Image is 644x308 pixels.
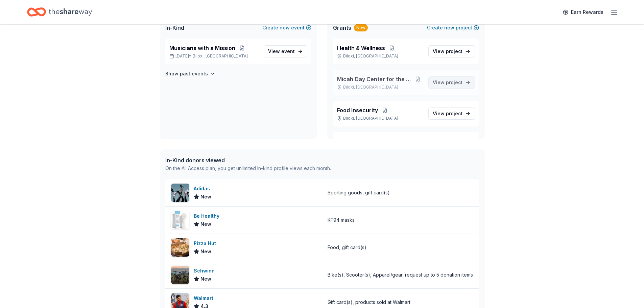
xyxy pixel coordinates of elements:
div: KF94 masks [328,216,355,224]
div: Gift card(s), products sold at Walmart [328,298,410,306]
span: Health & Wellness [337,44,385,52]
div: Sporting goods, gift card(s) [328,189,390,197]
a: View project [428,45,475,57]
div: Walmart [194,294,216,302]
a: View project [428,108,475,120]
p: Biloxi, [GEOGRAPHIC_DATA] [337,53,423,59]
img: Image for Schwinn [171,266,189,284]
img: Image for Adidas [171,184,189,202]
span: new [280,24,290,32]
p: Biloxi, [GEOGRAPHIC_DATA] [337,116,423,121]
span: Housing for Homeless Veterans [337,137,411,145]
span: project [446,79,462,85]
div: Food, gift card(s) [328,243,366,252]
span: New [200,247,211,256]
button: Createnewproject [427,24,479,32]
span: new [444,24,454,32]
span: Biloxi, [GEOGRAPHIC_DATA] [193,53,248,59]
span: New [200,220,211,228]
div: On the All Access plan, you get unlimited in-kind profile views each month. [165,164,331,172]
span: project [446,48,462,54]
button: Createnewevent [262,24,311,32]
span: In-Kind [165,24,184,32]
a: Home [27,4,92,20]
span: View [433,110,462,118]
span: New [200,193,211,201]
p: Biloxi, [GEOGRAPHIC_DATA] [337,85,423,90]
span: Micah Day Center for the Unsheltered [337,75,413,83]
div: Be Healthy [194,212,222,220]
a: View project [428,76,475,89]
span: Food Insecurity [337,106,378,114]
img: Image for Be Healthy [171,211,189,229]
img: Image for Pizza Hut [171,238,189,257]
p: [DATE] • [169,53,258,59]
div: Adidas [194,185,213,193]
button: Show past events [165,70,215,78]
span: Musicians with a Mission [169,44,235,52]
span: View [433,47,462,55]
h4: Show past events [165,70,208,78]
div: New [354,24,368,31]
div: In-Kind donors viewed [165,156,331,164]
div: Bike(s), Scooter(s), Apparel/gear; request up to 5 donation items [328,271,473,279]
span: View [433,78,462,87]
a: Earn Rewards [559,6,607,18]
span: Grants [333,24,351,32]
span: project [446,111,462,116]
div: Schwinn [194,267,217,275]
span: View [268,47,295,55]
span: event [281,48,295,54]
a: View event [264,45,307,57]
div: Pizza Hut [194,239,219,247]
span: New [200,275,211,283]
